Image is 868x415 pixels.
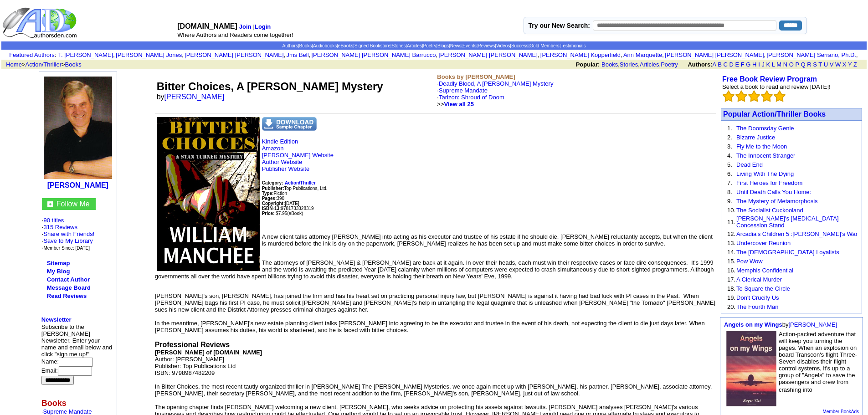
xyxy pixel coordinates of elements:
[723,110,826,118] font: Popular Action/Thriller Books
[438,51,537,58] a: [PERSON_NAME] [PERSON_NAME]
[42,217,95,251] font: · ·
[848,61,852,68] a: Y
[43,246,90,251] font: Member Since: [DATE]
[576,61,600,68] b: Popular:
[43,231,94,237] a: Share with Friends!
[44,77,112,179] img: 610.jpg
[43,224,77,231] a: 315 Reviews
[727,189,732,195] font: 8.
[41,399,67,408] b: Books
[450,43,462,48] a: News
[529,22,590,29] label: Try our New Search:
[736,198,817,205] a: The Mystery of Metamorphosis
[727,294,735,301] font: 19.
[354,43,390,48] a: Signed Bookstore
[772,61,775,68] a: L
[262,233,713,247] font: A new client talks attorney [PERSON_NAME] into acting as his executor and trustee of his estate i...
[9,51,55,58] a: Featured Authors
[262,211,275,216] b: Price:
[761,90,773,102] img: bigemptystars.png
[184,53,185,58] font: i
[338,43,353,48] a: eBooks
[776,61,781,68] a: M
[858,53,859,58] font: i
[276,211,287,216] font: $7.95
[736,161,763,168] a: Dead End
[177,31,293,38] font: Where Authors and Readers come together!
[58,51,858,58] font: , , , , , , , , , ,
[729,61,733,68] a: D
[6,61,22,68] a: Home
[262,138,298,145] a: Kindle Edition
[727,303,735,310] font: 20.
[282,43,586,48] span: | | | | | | | | | | | | | | |
[622,53,623,58] font: i
[735,61,739,68] a: E
[664,53,665,58] font: i
[736,267,793,274] a: Memphis Confidential
[807,61,811,68] a: R
[391,43,406,48] a: Stories
[736,249,839,256] a: The [DEMOGRAPHIC_DATA] Loyalists
[437,53,438,58] font: i
[727,198,732,205] font: 9.
[736,152,795,159] a: The Innocent Stranger
[736,170,794,177] a: Living With The Dying
[462,43,477,48] a: Events
[439,94,504,101] a: Tarizon: Shroud of Doom
[41,408,92,415] font: ·
[736,303,779,310] a: The Fourth Man
[177,22,237,30] font: [DOMAIN_NAME]
[285,201,299,206] font: [DATE]
[3,61,82,68] font: > >
[539,53,540,58] font: i
[735,90,747,102] img: bigemptystars.png
[253,23,272,30] font: |
[26,61,62,68] a: Action/Thriller
[115,53,116,58] font: i
[41,323,112,383] font: Subscribe to the [PERSON_NAME] Newsletter. Enter your name and email below and click "sign me up!...
[262,186,328,191] font: Top Publications, Ltd.
[285,179,316,186] a: Action/Thriller
[56,200,90,208] font: Follow Me
[478,43,495,48] a: Reviews
[65,61,82,68] a: Books
[529,43,560,48] a: Gold Members
[282,43,298,48] a: Authors
[285,53,286,58] font: i
[736,179,802,186] a: First Heroes for Freedom
[727,152,732,159] font: 4.
[727,231,735,237] font: 12.
[736,134,775,141] a: Bizarre Justice
[723,61,727,68] a: C
[722,75,817,83] a: Free Book Review Program
[47,201,53,207] img: gc.jpg
[262,117,317,131] img: dnsample.png
[47,284,91,291] a: Message Board
[761,61,765,68] a: J
[43,217,64,224] a: 90 titles
[736,215,839,229] a: [PERSON_NAME]'s [MEDICAL_DATA] Concession Stand
[752,61,756,68] a: H
[262,152,334,159] a: [PERSON_NAME] Website
[287,211,303,216] font: (eBook)
[640,61,659,68] a: Articles
[620,61,638,68] a: Stories
[540,51,621,58] a: [PERSON_NAME] Kopperfield
[758,61,760,68] a: I
[437,43,449,48] a: Blogs
[157,117,260,271] img: See larger image
[723,90,734,102] img: bigemptystars.png
[437,73,515,80] b: Books by [PERSON_NAME]
[727,134,732,141] font: 2.
[736,240,791,246] a: Undercover Reunion
[47,181,108,189] a: [PERSON_NAME]
[47,268,70,275] a: My Blog
[42,231,95,251] font: · · ·
[783,61,787,68] a: N
[736,207,803,214] a: The Socialist Cuckooland
[688,61,712,68] b: Authors:
[779,331,857,393] font: Action-packed adventure that will keep you turning the pages. When an explosion on board Transcon...
[262,196,284,201] font: 390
